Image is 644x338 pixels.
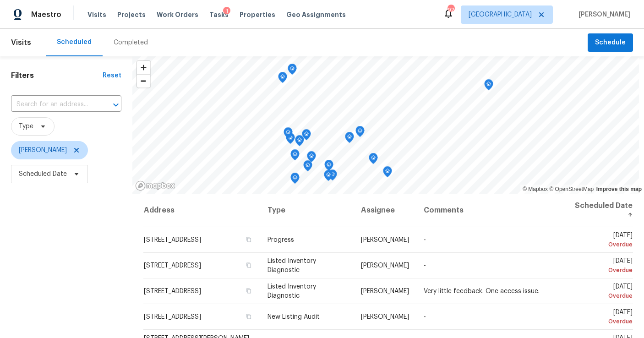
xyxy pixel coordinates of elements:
[448,5,454,15] div: 92
[144,288,201,294] span: [STREET_ADDRESS]
[345,132,354,146] div: Map marker
[307,151,316,165] div: Map marker
[570,232,633,249] span: [DATE]
[286,10,346,19] span: Geo Assignments
[324,170,333,184] div: Map marker
[302,129,311,143] div: Map marker
[144,314,201,320] span: [STREET_ADDRESS]
[570,240,633,249] div: Overdue
[135,180,175,191] a: Mapbox homepage
[570,309,633,326] span: [DATE]
[144,262,201,269] span: [STREET_ADDRESS]
[595,37,626,49] span: Schedule
[549,186,594,192] a: OpenStreetMap
[137,74,150,87] button: Zoom out
[354,194,416,227] th: Assignee
[260,194,353,227] th: Type
[19,122,33,131] span: Type
[19,146,67,155] span: [PERSON_NAME]
[245,312,253,321] button: Copy Address
[286,133,295,147] div: Map marker
[223,7,230,16] div: 1
[295,135,304,149] div: Map marker
[143,194,260,227] th: Address
[132,56,639,194] canvas: Map
[284,127,293,142] div: Map marker
[144,237,201,243] span: [STREET_ADDRESS]
[19,169,67,179] span: Scheduled Date
[570,258,633,275] span: [DATE]
[563,194,633,227] th: Scheduled Date ↑
[290,149,300,164] div: Map marker
[267,237,294,243] span: Progress
[288,64,297,78] div: Map marker
[469,10,532,19] span: [GEOGRAPHIC_DATA]
[267,283,316,299] span: Listed Inventory Diagnostic
[570,291,633,300] div: Overdue
[383,166,392,180] div: Map marker
[117,10,146,19] span: Projects
[424,262,426,269] span: -
[11,71,103,80] h1: Filters
[570,283,633,300] span: [DATE]
[424,288,540,294] span: Very little feedback. One access issue.
[109,98,122,111] button: Open
[523,186,548,192] a: Mapbox
[484,79,493,93] div: Map marker
[290,173,300,187] div: Map marker
[328,169,337,184] div: Map marker
[361,314,409,320] span: [PERSON_NAME]
[11,33,31,53] span: Visits
[575,10,630,19] span: [PERSON_NAME]
[361,262,409,269] span: [PERSON_NAME]
[361,237,409,243] span: [PERSON_NAME]
[570,317,633,326] div: Overdue
[588,33,633,52] button: Schedule
[361,288,409,294] span: [PERSON_NAME]
[209,11,229,18] span: Tasks
[303,160,312,174] div: Map marker
[355,126,365,140] div: Map marker
[245,235,253,244] button: Copy Address
[114,38,148,47] div: Completed
[424,314,426,320] span: -
[324,160,333,174] div: Map marker
[57,38,92,47] div: Scheduled
[240,10,275,19] span: Properties
[278,72,287,86] div: Map marker
[103,71,121,80] div: Reset
[596,186,642,192] a: Improve this map
[416,194,563,227] th: Comments
[267,258,316,273] span: Listed Inventory Diagnostic
[137,61,150,74] button: Zoom in
[87,10,106,19] span: Visits
[11,98,96,112] input: Search for an address...
[245,261,253,269] button: Copy Address
[369,153,378,167] div: Map marker
[157,10,198,19] span: Work Orders
[424,237,426,243] span: -
[570,266,633,275] div: Overdue
[137,75,150,87] span: Zoom out
[267,314,320,320] span: New Listing Audit
[245,287,253,295] button: Copy Address
[31,10,61,19] span: Maestro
